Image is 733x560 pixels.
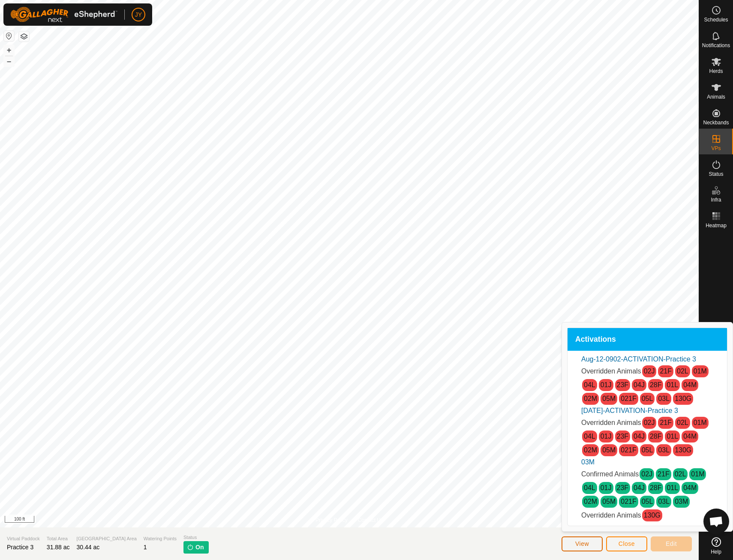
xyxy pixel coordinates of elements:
span: Confirmed Animals [581,470,639,478]
a: 03L [658,395,670,402]
a: 05M [602,498,616,505]
button: + [4,45,14,55]
a: 01J [601,484,612,491]
a: 02J [641,470,652,478]
a: 02J [644,367,655,375]
a: [DATE]-ACTIVATION-Practice 3 [581,407,678,414]
a: 05L [642,395,653,402]
a: 02M [584,395,597,402]
a: 23F [617,484,629,491]
a: 01M [694,419,707,426]
span: 30.44 ac [77,544,100,551]
a: 04M [683,484,697,491]
button: Map Layers [19,31,29,42]
span: Infra [711,197,721,202]
span: Edit [666,540,677,547]
a: 021F [621,395,636,402]
span: Status [183,534,209,541]
span: [GEOGRAPHIC_DATA] Area [77,535,137,542]
a: 04L [584,484,595,491]
span: Herds [709,69,723,74]
a: 04M [683,433,697,440]
a: 01J [601,433,612,440]
span: Animals [707,94,725,99]
a: 03L [658,446,670,454]
a: 23F [617,381,629,388]
span: On [195,543,204,552]
a: 02L [677,419,688,426]
a: 05L [642,498,653,505]
span: Close [619,540,635,547]
span: View [575,540,589,547]
span: Heatmap [706,223,727,228]
span: Practice 3 [7,544,33,551]
span: Neckbands [703,120,729,125]
a: 02M [584,446,597,454]
a: 21F [660,367,672,375]
span: Schedules [704,17,728,22]
span: Watering Points [144,535,177,542]
a: 04L [584,381,595,388]
button: View [562,536,603,551]
span: Overridden Animals [581,367,641,375]
a: 28F [650,433,662,440]
a: 130G [644,512,661,519]
a: 02L [675,470,686,478]
span: 31.88 ac [47,544,70,551]
button: Close [606,536,647,551]
span: Activations [575,336,616,343]
span: Overridden Animals [581,419,641,426]
a: 04M [683,381,697,388]
span: Overridden Animals [581,512,641,519]
a: 02L [677,367,688,375]
img: Gallagher Logo [10,7,117,22]
button: Reset Map [4,31,14,41]
span: Status [709,172,723,177]
a: 05M [602,446,616,454]
span: Virtual Paddock [7,535,40,542]
button: – [4,56,14,66]
a: 021F [621,498,636,505]
a: 04L [584,433,595,440]
a: 01L [667,433,678,440]
img: turn-on [187,544,194,551]
a: 021F [621,446,636,454]
button: Edit [651,536,692,551]
a: 01L [667,381,678,388]
a: Aug-12-0902-ACTIVATION-Practice 3 [581,355,696,363]
a: 23F [617,433,629,440]
a: 21F [658,470,670,478]
a: 04J [634,381,645,388]
a: 03L [658,498,670,505]
a: 02M [584,498,597,505]
a: 05L [642,446,653,454]
a: 03M [581,458,595,466]
span: JY [135,10,142,19]
a: 28F [650,381,662,388]
a: Privacy Policy [315,516,348,524]
a: 03M [675,498,688,505]
span: Notifications [702,43,730,48]
a: 05M [602,395,616,402]
a: 02J [644,419,655,426]
a: 04J [634,484,645,491]
span: VPs [711,146,721,151]
a: 01J [601,381,612,388]
span: Help [711,549,721,554]
span: 1 [144,544,147,551]
a: 28F [650,484,662,491]
div: Open chat [703,509,729,534]
a: Contact Us [358,516,383,524]
a: 04J [634,433,645,440]
a: 01L [667,484,678,491]
a: 130G [675,395,691,402]
span: Total Area [47,535,70,542]
a: 01M [691,470,704,478]
a: 01M [694,367,707,375]
a: 130G [675,446,691,454]
a: 21F [660,419,672,426]
a: Help [699,534,733,558]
